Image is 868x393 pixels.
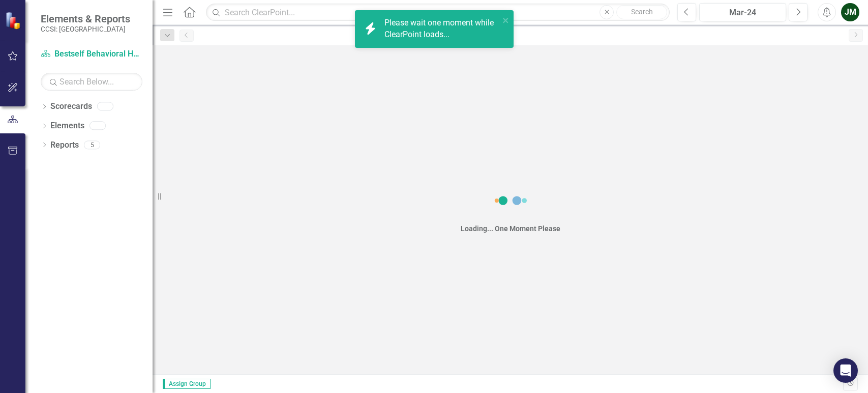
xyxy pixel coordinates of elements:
[41,73,142,91] input: Search Below...
[703,7,783,19] div: Mar-24
[163,379,211,389] span: Assign Group
[50,120,84,132] a: Elements
[631,8,653,16] span: Search
[833,358,858,383] div: Open Intercom Messenger
[41,13,130,25] span: Elements & Reports
[461,223,560,234] div: Loading... One Moment Please
[50,139,79,151] a: Reports
[5,11,23,30] img: ClearPoint Strategy
[384,17,499,41] div: Please wait one moment while ClearPoint loads...
[41,48,142,60] a: Bestself Behavioral Health, Inc.
[206,4,670,21] input: Search ClearPoint...
[616,5,667,19] button: Search
[50,101,92,113] a: Scorecards
[84,141,100,149] div: 5
[699,3,786,21] button: Mar-24
[841,3,859,21] button: JM
[502,14,510,26] button: close
[41,25,130,33] small: CCSI: [GEOGRAPHIC_DATA]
